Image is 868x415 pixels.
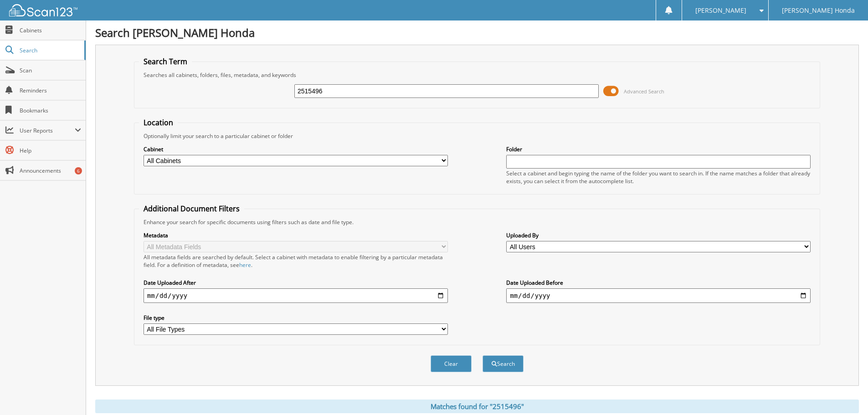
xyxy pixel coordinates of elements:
button: Clear [431,355,472,372]
img: scan123-logo-white.svg [9,4,77,16]
label: Metadata [144,231,448,239]
div: All metadata fields are searched by default. Select a cabinet with metadata to enable filtering b... [144,253,448,269]
div: Matches found for "2515496" [95,400,859,413]
div: Enhance your search for specific documents using filters such as date and file type. [139,218,815,226]
span: Cabinets [20,26,81,34]
legend: Location [139,118,178,128]
button: Search [483,355,524,372]
label: Date Uploaded Before [506,279,811,287]
span: Announcements [20,167,81,174]
label: Cabinet [144,145,448,153]
h1: Search [PERSON_NAME] Honda [95,25,859,40]
div: Searches all cabinets, folders, files, metadata, and keywords [139,71,815,79]
span: User Reports [20,127,75,134]
span: Reminders [20,87,81,94]
span: Scan [20,67,81,74]
legend: Additional Document Filters [139,204,244,214]
input: start [144,288,448,303]
div: Select a cabinet and begin typing the name of the folder you want to search in. If the name match... [506,169,811,185]
span: [PERSON_NAME] Honda [782,8,855,13]
span: Help [20,147,81,154]
label: Folder [506,145,811,153]
label: Uploaded By [506,231,811,239]
a: here [239,261,251,269]
label: Date Uploaded After [144,279,448,287]
div: Optionally limit your search to a particular cabinet or folder [139,132,815,140]
span: Search [20,46,80,54]
span: Bookmarks [20,107,81,114]
div: 6 [75,167,82,174]
span: [PERSON_NAME] [695,8,746,13]
input: end [506,288,811,303]
span: Advanced Search [624,88,664,95]
label: File type [144,314,448,322]
legend: Search Term [139,56,192,67]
